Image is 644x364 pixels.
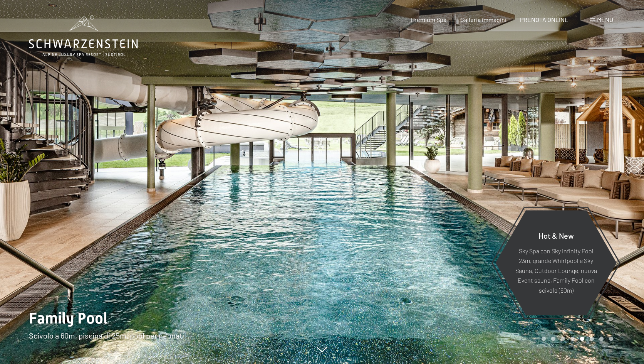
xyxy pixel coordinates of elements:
div: Carousel Page 1 [542,337,546,341]
span: Menu [597,16,613,23]
p: Sky Spa con Sky infinity Pool 23m, grande Whirlpool e Sky Sauna, Outdoor Lounge, nuova Event saun... [514,246,598,295]
a: Hot & New Sky Spa con Sky infinity Pool 23m, grande Whirlpool e Sky Sauna, Outdoor Lounge, nuova ... [495,210,617,316]
div: Carousel Pagination [539,337,613,341]
div: Carousel Page 4 [570,337,575,341]
a: Premium Spa [411,16,446,23]
div: Carousel Page 8 [609,337,613,341]
div: Carousel Page 2 [551,337,555,341]
div: Carousel Page 3 [561,337,565,341]
a: PRENOTA ONLINE [520,16,569,23]
div: Carousel Page 5 (Current Slide) [580,337,584,341]
div: Carousel Page 7 [599,337,604,341]
a: Galleria immagini [460,16,506,23]
span: Hot & New [538,231,574,240]
div: Carousel Page 6 [590,337,594,341]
